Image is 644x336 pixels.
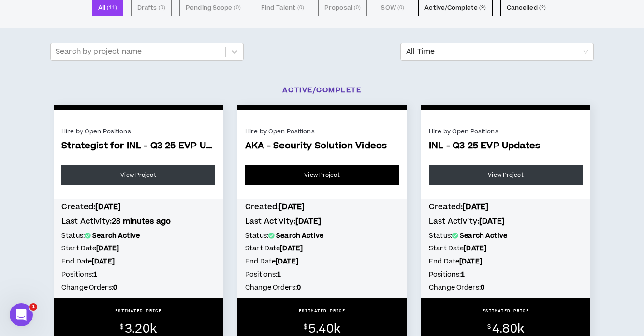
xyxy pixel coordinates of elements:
h5: Change Orders: [429,282,583,293]
h4: Created: [429,202,583,212]
small: ( 0 ) [297,3,304,12]
a: View Project [245,165,399,185]
small: ( 0 ) [354,3,361,12]
h5: Status: [429,231,583,241]
b: [DATE] [295,216,321,227]
h5: Status: [245,231,399,241]
h4: Created: [61,202,215,212]
b: [DATE] [276,257,298,266]
h4: Last Activity: [429,216,583,227]
h5: End Date [429,256,583,267]
iframe: Intercom live chat [10,303,33,326]
h5: Positions: [61,269,215,280]
b: 1 [461,270,465,279]
b: [DATE] [464,244,486,253]
h5: End Date [245,256,399,267]
b: Search Active [92,231,140,241]
b: 0 [297,283,301,292]
b: [DATE] [92,257,115,266]
h5: Start Date [61,243,215,254]
h5: Change Orders: [245,282,399,293]
b: Search Active [276,231,323,241]
span: AKA - Security Solution Videos [245,141,399,152]
h4: Last Activity: [61,216,215,227]
b: 1 [93,270,97,279]
div: Hire by Open Positions [429,127,583,136]
small: ( 0 ) [397,3,404,12]
b: 28 minutes ago [112,216,171,227]
sup: $ [487,323,491,331]
h4: Created: [245,202,399,212]
p: ESTIMATED PRICE [115,308,162,314]
b: [DATE] [479,216,505,227]
h5: Change Orders: [61,282,215,293]
span: 1 [29,303,37,311]
sup: $ [120,323,123,331]
div: Hire by Open Positions [61,127,215,136]
small: ( 9 ) [479,3,486,12]
span: All Time [406,43,588,60]
small: ( 0 ) [234,3,241,12]
b: [DATE] [96,244,119,253]
sup: $ [304,323,307,331]
span: INL - Q3 25 EVP Updates [429,141,583,152]
a: View Project [429,165,583,185]
h4: Last Activity: [245,216,399,227]
a: View Project [61,165,215,185]
b: [DATE] [95,202,121,212]
b: [DATE] [279,202,305,212]
b: Search Active [460,231,507,241]
b: [DATE] [463,202,488,212]
h5: Positions: [245,269,399,280]
b: 0 [481,283,484,292]
h5: Status: [61,231,215,241]
span: Strategist for INL - Q3 25 EVP Updates [61,141,215,152]
p: ESTIMATED PRICE [483,308,529,314]
h5: Start Date [245,243,399,254]
h5: Start Date [429,243,583,254]
small: ( 0 ) [159,3,165,12]
h5: End Date [61,256,215,267]
b: [DATE] [280,244,303,253]
b: 1 [277,270,281,279]
small: ( 11 ) [107,3,117,12]
b: 0 [113,283,117,292]
small: ( 2 ) [539,3,546,12]
div: Hire by Open Positions [245,127,399,136]
p: ESTIMATED PRICE [299,308,346,314]
b: [DATE] [459,257,482,266]
h5: Positions: [429,269,583,280]
h3: Active/Complete [46,85,598,95]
